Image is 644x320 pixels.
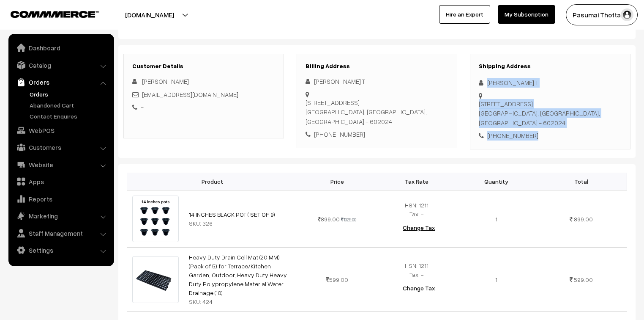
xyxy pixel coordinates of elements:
[326,276,348,283] span: 599.00
[11,58,111,73] a: Catalog
[132,102,275,112] div: -
[495,276,497,283] span: 1
[11,123,111,138] a: WebPOS
[27,90,111,99] a: Orders
[11,11,99,17] img: COMMMERCE
[479,131,622,141] div: [PHONE_NUMBER]
[377,173,456,190] th: Tax Rate
[498,5,555,24] a: My Subscription
[132,196,179,242] img: photo_2024-09-22_15-53-06.jpg
[306,77,448,86] div: [PERSON_NAME] T
[11,74,111,90] a: Orders
[11,140,111,155] a: Customers
[574,276,593,283] span: 599.00
[396,279,442,298] button: Change Tax
[11,8,85,19] a: COMMMERCE
[456,173,536,190] th: Quantity
[479,78,622,88] div: [PERSON_NAME] T
[306,130,448,139] div: [PHONE_NUMBER]
[11,208,111,223] a: Marketing
[297,173,377,190] th: Price
[621,8,633,21] img: user
[536,173,627,190] th: Total
[189,211,275,218] a: 14 INCHES BLACK POT ( SET OF 9)
[11,157,111,172] a: Website
[306,98,448,127] div: [STREET_ADDRESS] [GEOGRAPHIC_DATA], [GEOGRAPHIC_DATA], [GEOGRAPHIC_DATA] - 602024
[189,297,292,306] div: SKU: 424
[132,63,275,70] h3: Customer Details
[11,191,111,207] a: Reports
[189,254,287,296] a: Heavy Duty Drain Cell Mat (20 MM) (Pack of 5) for Terrace/Kitchen Garden, Outdoor, Heavy Duty Hea...
[11,243,111,258] a: Settings
[566,4,638,25] button: Pasumai Thotta…
[127,173,297,190] th: Product
[318,215,340,223] span: 899.00
[142,77,189,85] span: [PERSON_NAME]
[405,201,428,218] span: HSN: 1211 Tax: -
[27,101,111,110] a: Abandoned Cart
[189,219,292,228] div: SKU: 326
[439,5,490,24] a: Hire an Expert
[11,174,111,189] a: Apps
[495,215,497,223] span: 1
[341,217,356,222] strike: 1029.00
[11,40,111,55] a: Dashboard
[479,63,622,70] h3: Shipping Address
[396,218,442,237] button: Change Tax
[27,112,111,121] a: Contact Enquires
[142,91,238,98] a: [EMAIL_ADDRESS][DOMAIN_NAME]
[574,215,593,223] span: 899.00
[306,63,448,70] h3: Billing Address
[96,4,204,25] button: [DOMAIN_NAME]
[11,226,111,241] a: Staff Management
[405,262,428,278] span: HSN: 1211 Tax: -
[132,256,179,303] img: photo_2024-10-18_11-09-17.jpg
[479,99,622,128] div: [STREET_ADDRESS] [GEOGRAPHIC_DATA], [GEOGRAPHIC_DATA], [GEOGRAPHIC_DATA] - 602024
